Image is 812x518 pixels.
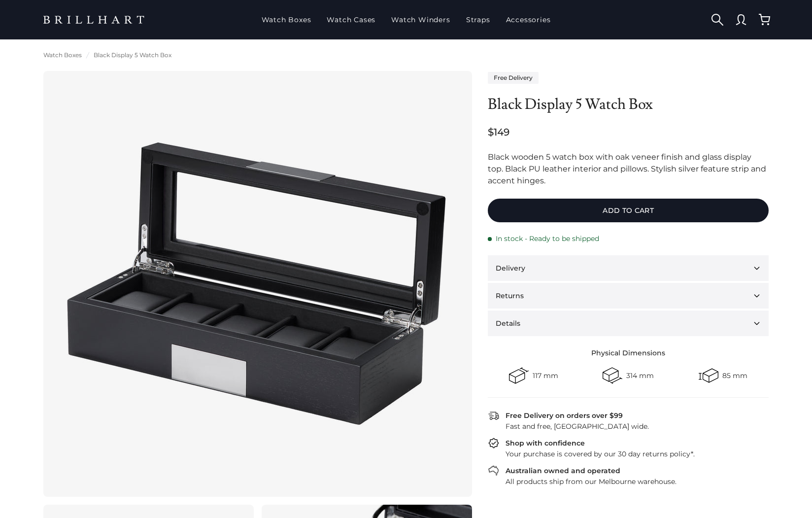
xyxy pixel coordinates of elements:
[258,7,555,33] nav: Main
[500,449,769,459] div: Your purchase is covered by our 30 day returns policy*.
[496,234,599,243] span: In stock - Ready to be shipped
[488,199,769,222] button: Add to cart
[502,7,555,33] a: Accessories
[500,421,769,431] div: Fast and free, [GEOGRAPHIC_DATA] wide.
[462,7,494,33] a: Straps
[488,125,509,139] span: $149
[488,283,769,309] button: Returns
[699,366,718,385] div: Height
[500,477,769,486] div: All products ship from our Melbourne warehouse.
[488,72,539,84] div: Free Delivery
[94,51,171,59] a: Black Display 5 Watch Box
[488,96,769,113] h1: Black Display 5 Watch Box
[626,372,654,379] div: 314 mm
[258,7,315,33] a: Watch Boxes
[488,348,769,358] div: Physical Dimensions
[603,366,622,385] div: Length
[509,366,529,385] div: Width
[488,152,766,185] span: Black wooden 5 watch box with oak veneer finish and glass display top. Black PU leather interior ...
[488,311,769,336] button: Details
[43,51,769,59] nav: breadcrumbs
[506,466,620,476] div: Australian owned and operated
[59,87,453,481] img: Black Display 5 Watch Box
[387,7,454,33] a: Watch Winders
[533,372,558,379] div: 117 mm
[506,411,623,420] div: Free Delivery on orders over $99
[722,372,747,379] div: 85 mm
[323,7,379,33] a: Watch Cases
[506,438,585,448] div: Shop with confidence
[43,51,82,59] a: Watch Boxes
[488,255,769,281] button: Delivery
